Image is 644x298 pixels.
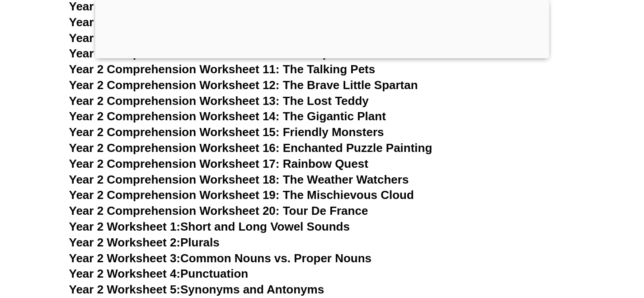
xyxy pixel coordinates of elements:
[69,62,376,76] a: Year 2 Comprehension Worksheet 11: The Talking Pets
[69,251,372,265] a: Year 2 Worksheet 3:Common Nouns vs. Proper Nouns
[69,15,360,29] a: Year 2 Comprehension Worksheet 8: Magic Crayons
[69,173,409,186] a: Year 2 Comprehension Worksheet 18: The Weather Watchers
[69,283,324,296] a: Year 2 Worksheet 5:Synonyms and Antonyms
[69,188,414,202] a: Year 2 Comprehension Worksheet 19: The Mischievous Cloud
[69,125,384,139] a: Year 2 Comprehension Worksheet 15: Friendly Monsters
[69,283,181,296] span: Year 2 Worksheet 5:
[599,255,644,298] iframe: Chat Widget
[69,47,403,60] a: Year 2 Comprehension Worksheet 10: The Cupcake Contest
[69,94,369,108] a: Year 2 Comprehension Worksheet 13: The Lost Teddy
[69,109,386,123] a: Year 2 Comprehension Worksheet 14: The Gigantic Plant
[69,141,432,155] a: Year 2 Comprehension Worksheet 16: Enchanted Puzzle Painting
[69,220,350,233] a: Year 2 Worksheet 1:Short and Long Vowel Sounds
[69,31,385,45] a: Year 2 Comprehension Worksheet 9: The Dancing Shoes
[69,267,249,280] a: Year 2 Worksheet 4:Punctuation
[69,236,220,249] a: Year 2 Worksheet 2:Plurals
[69,251,181,265] span: Year 2 Worksheet 3:
[69,220,181,233] span: Year 2 Worksheet 1:
[69,267,181,280] span: Year 2 Worksheet 4:
[69,204,368,218] a: Year 2 Comprehension Worksheet 20: Tour De France
[69,157,368,170] a: Year 2 Comprehension Worksheet 17: Rainbow Quest
[69,236,181,249] span: Year 2 Worksheet 2:
[69,78,418,92] a: Year 2 Comprehension Worksheet 12: The Brave Little Spartan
